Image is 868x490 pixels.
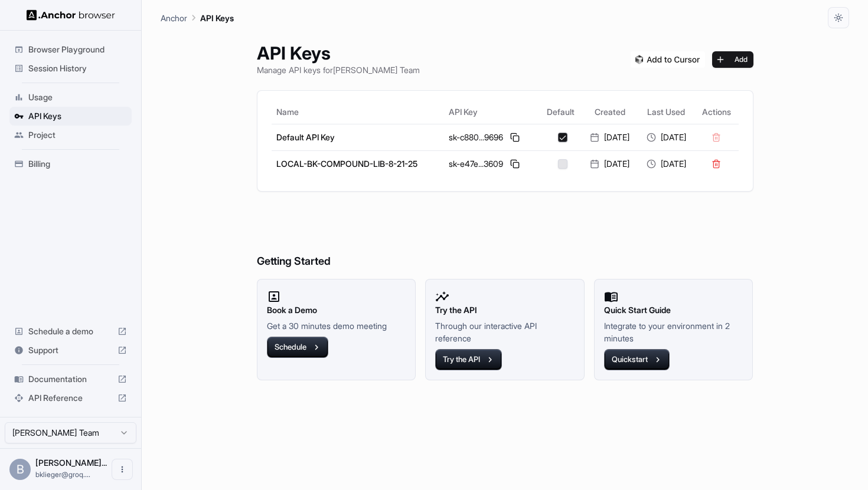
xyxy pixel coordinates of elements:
h2: Quick Start Guide [604,304,743,317]
p: API Keys [200,12,234,24]
div: Billing [9,154,132,173]
th: Last Used [638,100,694,124]
div: Session History [9,59,132,78]
p: Through our interactive API reference [435,320,575,344]
h6: Getting Started [257,206,753,270]
div: [DATE] [586,131,633,143]
span: Usage [28,91,127,103]
div: Schedule a demo [9,322,132,341]
h2: Try the API [435,304,575,317]
span: Documentation [28,373,113,385]
button: Schedule [267,337,328,358]
span: Benjamin Klieger [35,458,107,468]
span: API Keys [28,110,127,122]
div: B [9,459,31,480]
th: Created [582,100,638,124]
span: Billing [28,158,127,170]
button: Try the API [435,349,502,370]
span: Session History [28,63,127,74]
button: Copy API key [508,157,522,171]
span: Project [28,129,127,141]
span: Browser Playground [28,44,127,55]
p: Get a 30 minutes demo meeting [267,320,406,332]
span: Schedule a demo [28,325,113,337]
div: API Keys [9,107,132,126]
div: [DATE] [586,158,633,170]
button: Add [712,51,753,68]
div: Documentation [9,370,132,389]
h2: Book a Demo [267,304,406,317]
button: Open menu [112,459,133,480]
button: Copy API key [508,130,522,144]
nav: breadcrumb [161,11,234,24]
span: API Reference [28,392,113,404]
img: Add anchorbrowser MCP server to Cursor [631,51,705,68]
button: Quickstart [604,349,670,370]
span: Support [28,344,113,356]
div: Support [9,341,132,360]
div: API Reference [9,389,132,407]
div: sk-c880...9696 [449,130,534,144]
div: Browser Playground [9,40,132,59]
th: API Key [444,100,539,124]
div: [DATE] [643,131,690,143]
img: Anchor Logo [27,9,115,21]
div: Project [9,126,132,144]
td: LOCAL-BK-COMPOUND-LIB-8-21-25 [272,150,445,177]
p: Anchor [161,12,187,24]
div: sk-e47e...3609 [449,157,534,171]
th: Default [539,100,582,124]
div: [DATE] [643,158,690,170]
span: bklieger@groq.com [35,470,90,479]
th: Actions [694,100,739,124]
div: Usage [9,88,132,107]
p: Integrate to your environment in 2 minutes [604,320,743,344]
th: Name [272,100,445,124]
p: Manage API keys for [PERSON_NAME] Team [257,64,420,76]
h1: API Keys [257,42,420,64]
td: Default API Key [272,124,445,150]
